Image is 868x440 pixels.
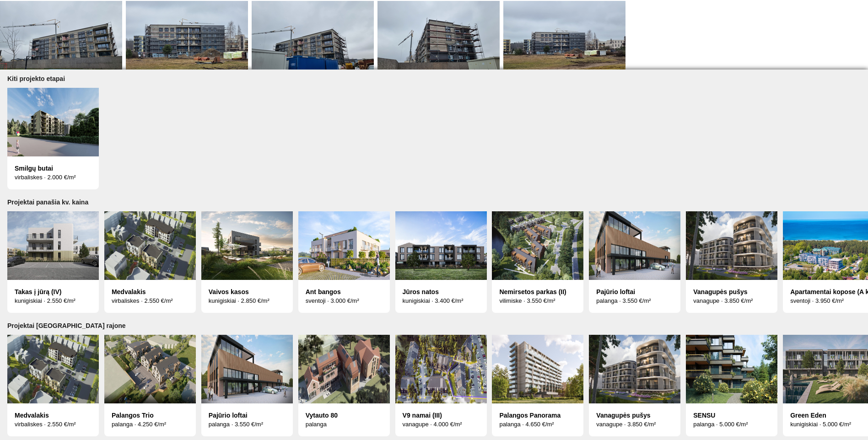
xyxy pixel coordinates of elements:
div: Ant bangos [306,287,383,296]
img: DLm9lUV4tV.png [395,335,487,403]
div: Palangos Trio [112,411,189,420]
a: Vaivos kasos kunigiskiai · 2.850 €/m² [201,297,298,304]
img: 8ThkstYRDZ.jpg [104,211,196,280]
img: l3XiK16Eyk.jpg [298,211,390,280]
div: virbaliskes · 2.000 €/m² [15,173,92,182]
div: kunigiskiai · 2.550 €/m² [15,296,92,306]
a: Smilgų butai virbaliskes · 2.000 €/m² [7,173,102,181]
img: Pv7eHoVwuG.jpg [395,211,487,280]
div: palanga · 3.550 €/m² [596,296,673,306]
div: Palangos Panorama [499,411,576,420]
img: MGFOlExdFk.jpg [104,335,196,403]
div: palanga · 4.250 €/m² [112,420,189,429]
div: Apartamentai kopose (A korpusas) [790,287,867,296]
img: 43N23VXFOJ.jpg [126,1,248,70]
img: xlxgxGvfF1.jpg [492,211,583,280]
div: palanga · 4.650 €/m² [499,420,576,429]
div: vanagupe · 3.850 €/m² [693,296,770,306]
img: WXMUh1DLn2.jpg [298,335,390,403]
div: vanagupe · 3.850 €/m² [596,420,673,429]
a: Palangos Trio palanga · 4.250 €/m² [104,420,201,428]
div: Smilgų butai [15,164,92,173]
a: Pajūrio loftai palanga · 3.550 €/m² [201,420,298,428]
div: Pajūrio loftai [596,287,673,296]
img: sjKr5ri0Hf.png [7,88,99,156]
div: SENSU [693,411,770,420]
a: Takas į jūrą (IV) kunigiskiai · 2.550 €/m² [7,297,104,304]
div: Medvalakis [15,411,92,420]
img: csHRiwd9fL.png [686,335,777,403]
div: virbaliskes · 2.550 €/m² [15,420,92,429]
img: vuvkedyRQg.jpg [503,1,625,70]
div: palanga · 3.550 €/m² [209,420,286,429]
div: virbaliskes · 2.550 €/m² [112,296,189,306]
a: Vanagupės pušys vanagupe · 3.850 €/m² [589,420,686,428]
a: Palangos Panorama palanga · 4.650 €/m² [492,420,589,428]
div: Vanagupės pušys [693,287,770,296]
img: 1axMzrdG0T.jpg [201,335,293,403]
div: vanagupe · 4.000 €/m² [403,420,480,429]
a: Medvalakis virbaliskes · 2.550 €/m² [104,297,201,304]
div: Vanagupės pušys [596,411,673,420]
div: Takas į jūrą (IV) [15,287,92,296]
img: amdF61sCmA.jpeg [492,335,583,403]
a: V9 namai (III) vanagupe · 4.000 €/m² [395,420,492,428]
img: 1axMzrdG0T.jpg [589,211,680,280]
div: vilimiske · 3.550 €/m² [499,296,576,306]
a: Vanagupės pušys vanagupe · 3.850 €/m² [686,297,783,304]
div: Nemirsetos parkas (II) [499,287,576,296]
div: Green Eden [790,411,867,420]
div: sventoji · 3.000 €/m² [306,296,383,306]
div: Medvalakis [112,287,189,296]
img: nf8v7VBrCB.jpg [201,211,293,280]
div: kunigiskiai · 5.000 €/m² [790,420,867,429]
a: Vytauto 80 palanga [298,420,395,428]
div: Vaivos kasos [209,287,286,296]
a: Nemirsetos parkas (II) vilimiske · 3.550 €/m² [492,297,589,304]
div: Pajūrio loftai [209,411,286,420]
div: palanga · 5.000 €/m² [693,420,770,429]
a: Pajūrio loftai palanga · 3.550 €/m² [589,297,686,304]
img: s99hDGEoFq.jpg [377,1,500,70]
img: kkyGRGlZgb.jpg [589,335,680,403]
div: kunigiskiai · 3.400 €/m² [403,296,480,306]
img: z6hHBIvDJX.jpg [252,1,374,70]
div: V9 namai (III) [403,411,480,420]
a: SENSU palanga · 5.000 €/m² [686,420,783,428]
div: Vytauto 80 [306,411,383,420]
div: palanga [306,420,383,429]
div: Jūros natos [403,287,480,296]
img: I6LmkPH6en.jpg [7,211,99,280]
img: kkyGRGlZgb.jpg [686,211,777,280]
div: kunigiskiai · 2.850 €/m² [209,296,286,306]
a: Jūros natos kunigiskiai · 3.400 €/m² [395,297,492,304]
a: Medvalakis virbaliskes · 2.550 €/m² [7,420,104,428]
a: Ant bangos sventoji · 3.000 €/m² [298,297,395,304]
div: sventoji · 3.950 €/m² [790,296,867,306]
img: 8ThkstYRDZ.jpg [7,335,99,403]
